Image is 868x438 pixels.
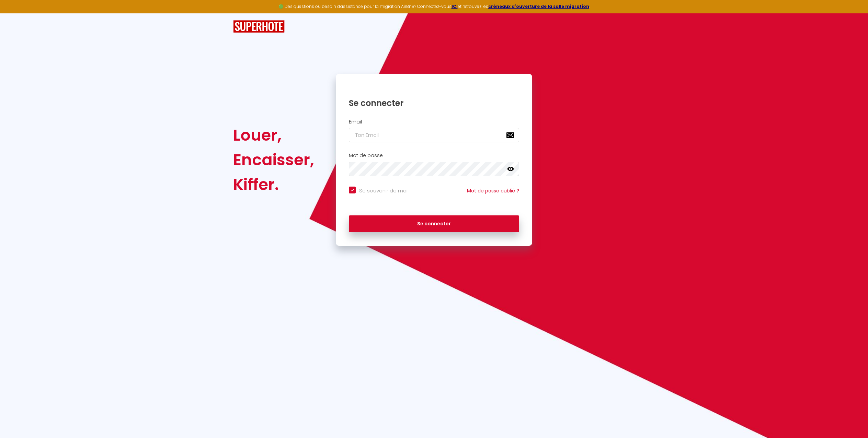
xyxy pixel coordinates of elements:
a: Mot de passe oublié ? [467,187,519,194]
h1: Se connecter [349,98,519,108]
a: ICI [452,3,458,9]
div: Louer, [233,123,314,147]
input: Ton Email [349,128,519,142]
button: Se connecter [349,215,519,233]
h2: Email [349,119,519,125]
a: créneaux d'ouverture de la salle migration [488,3,589,9]
h2: Mot de passe [349,153,519,158]
div: Kiffer. [233,172,314,197]
img: SuperHote logo [233,20,285,33]
div: Encaisser, [233,147,314,172]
